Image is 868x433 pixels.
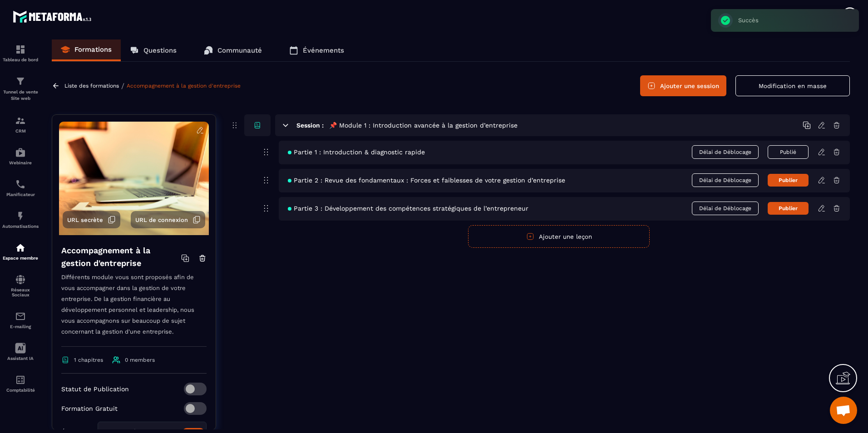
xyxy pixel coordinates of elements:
img: scheduler [15,179,26,190]
img: email [15,311,26,322]
button: Publié [768,145,809,159]
p: Assistant IA [2,356,39,361]
p: Automatisations [2,224,39,229]
a: Questions [121,39,186,61]
button: URL secrète [63,211,120,228]
p: Communauté [217,46,262,54]
a: Liste des formations [64,83,119,89]
button: Modification en masse [735,75,850,96]
button: Publier [768,202,809,215]
img: formation [15,115,26,126]
div: Ouvrir le chat [830,397,857,424]
span: Délai de Déblocage [692,202,759,215]
h4: Accompagnement à la gestion d'entreprise [61,244,181,270]
a: formationformationCRM [2,108,39,140]
a: Événements [280,39,353,61]
img: formation [15,44,26,55]
p: Tableau de bord [2,57,39,62]
p: Formations [74,45,112,54]
button: Ajouter une leçon [468,225,650,248]
span: Partie 1 : Introduction & diagnostic rapide [288,148,425,156]
span: Partie 2 : Revue des fondamentaux : Forces et faiblesses de votre gestion d’entreprise [288,177,565,184]
button: Ajouter une session [640,75,726,96]
img: social-network [15,274,26,285]
p: E-mailing [2,324,39,329]
img: background [59,122,209,235]
p: Questions [143,46,177,54]
a: Accompagnement à la gestion d'entreprise [127,83,241,89]
a: automationsautomationsAutomatisations [2,204,39,236]
p: Planificateur [2,192,39,197]
h5: 📌 Module 1 : Introduction avancée à la gestion d’entreprise [329,121,518,130]
p: Espace membre [2,256,39,261]
img: accountant [15,374,26,385]
p: Différents module vous sont proposés afin de vous accompagner dans la gestion de votre entreprise... [61,272,207,347]
img: automations [15,242,26,253]
span: Délai de Déblocage [692,173,759,187]
span: / [121,82,124,90]
a: Communauté [195,39,271,61]
button: URL de connexion [131,211,205,228]
p: Webinaire [2,160,39,165]
p: Comptabilité [2,388,39,393]
a: automationsautomationsEspace membre [2,236,39,267]
button: Publier [768,174,809,187]
img: logo [13,8,94,25]
a: Assistant IA [2,336,39,368]
a: schedulerschedulerPlanificateur [2,172,39,204]
p: Réseaux Sociaux [2,287,39,297]
span: 1 chapitres [74,357,103,363]
a: accountantaccountantComptabilité [2,368,39,399]
span: Délai de Déblocage [692,145,759,159]
a: emailemailE-mailing [2,304,39,336]
img: automations [15,211,26,221]
a: automationsautomationsWebinaire [2,140,39,172]
a: formationformationTunnel de vente Site web [2,69,39,108]
a: formationformationTableau de bord [2,37,39,69]
a: Formations [52,39,121,61]
p: Tunnel de vente Site web [2,89,39,102]
h6: Session : [296,122,324,129]
a: social-networksocial-networkRéseaux Sociaux [2,267,39,304]
img: automations [15,147,26,158]
p: CRM [2,128,39,133]
span: URL de connexion [135,216,188,223]
span: 0 members [125,357,155,363]
span: Partie 3 : Développement des compétences stratégiques de l’entrepreneur [288,205,528,212]
p: Formation Gratuit [61,405,118,412]
p: Événements [303,46,344,54]
img: formation [15,76,26,87]
span: URL secrète [67,216,103,223]
p: Statut de Publication [61,385,129,393]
